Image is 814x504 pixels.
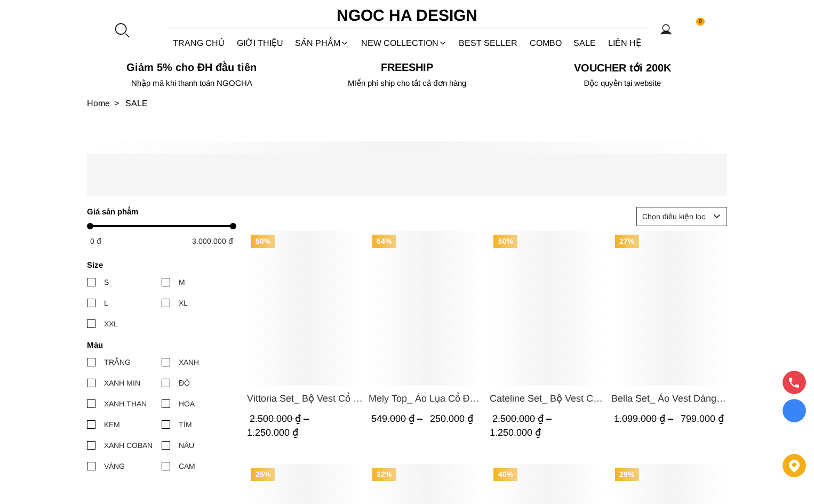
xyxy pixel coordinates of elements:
[104,377,140,389] div: XANH MIN
[783,427,806,447] a: messenger
[355,29,453,57] a: NEW COLLECTION
[369,391,485,406] a: Link to Mely Top_ Áo Lụa Cổ Đổ Rớt Vai A003
[247,231,363,386] a: Product image - Vittoria Set_ Bộ Vest Cổ V Quần Suông Kẻ Sọc BQ013
[247,391,363,406] a: Link to Vittoria Set_ Bộ Vest Cổ V Quần Suông Kẻ Sọc BQ013
[371,414,425,425] span: 549.000 ₫
[179,276,185,288] div: M
[602,29,648,57] a: LIÊN HỆ
[681,414,724,425] span: 799.000 ₫
[192,237,233,245] span: 3.000.000 ₫
[302,78,512,88] h6: MIễn phí ship cho tất cả đơn hàng
[87,207,229,216] h4: Giá sản phẩm
[490,427,541,438] span: 1.250.000 ₫
[490,391,606,406] a: Link to Cateline Set_ Bộ Vest Cổ V Đính Cúc Nhí Chân Váy Bút Chì BJ127
[614,414,676,425] span: 1.099.000 ₫
[179,419,192,430] div: TÍM
[90,237,101,245] span: 0 ₫
[327,3,487,28] a: Ngoc Ha Design
[783,399,806,422] a: Display image
[179,297,188,309] div: XL
[104,356,131,368] div: TRẮNG
[126,61,257,73] font: Giảm 5% cho ĐH đầu tiên
[611,391,728,406] a: Link to Bella Set_ Áo Vest Dáng Lửng Cúc Đồng, Chân Váy Họa Tiết Bướm A990+CV121
[104,297,108,309] div: L
[104,460,125,472] div: VÀNG
[289,29,355,57] div: SẢN PHẨM
[518,78,727,88] h6: Độc quyền tại website
[231,29,290,57] a: GIỚI THIỆU
[247,391,363,406] span: Vittoria Set_ Bộ Vest Cổ V Quần Suông Kẻ Sọc BQ013
[87,99,125,108] a: Link to Home
[369,231,485,386] a: Product image - Mely Top_ Áo Lụa Cổ Đổ Rớt Vai A003
[87,260,229,269] h4: Size
[369,391,485,406] span: Mely Top_ Áo Lụa Cổ Đổ Rớt Vai A003
[179,356,199,368] div: XANH
[87,340,229,349] h4: Màu
[179,439,194,451] div: NÂU
[518,61,727,74] h5: VOUCHER tới 200K
[490,231,606,386] a: Product image - Cateline Set_ Bộ Vest Cổ V Đính Cúc Nhí Chân Váy Bút Chì BJ127
[167,29,231,57] a: TRANG CHỦ
[104,439,153,451] div: XANH COBAN
[131,78,252,87] font: Nhập mã khi thanh toán NGOCHA
[250,414,312,425] span: 2.500.000 ₫
[381,61,433,73] font: Freeship
[179,460,195,472] div: CAM
[125,99,148,108] a: Link to SALE
[104,419,120,430] div: KEM
[247,427,298,438] span: 1.250.000 ₫
[453,29,524,57] a: BEST SELLER
[430,414,473,425] span: 250.000 ₫
[104,276,109,288] div: S
[611,231,728,386] a: Product image - Bella Set_ Áo Vest Dáng Lửng Cúc Đồng, Chân Váy Họa Tiết Bướm A990+CV121
[179,398,195,410] div: HOA
[179,377,190,389] div: ĐỎ
[490,391,606,406] span: Cateline Set_ Bộ Vest Cổ V Đính Cúc Nhí Chân Váy Bút Chì BJ127
[611,391,728,406] span: Bella Set_ Áo Vest Dáng Lửng Cúc Đồng, Chân Váy Họa Tiết Bướm A990+CV121
[696,18,705,26] span: 0
[568,29,602,57] a: SALE
[492,414,554,425] span: 2.500.000 ₫
[104,398,147,410] div: XANH THAN
[104,318,118,330] div: XXL
[110,99,123,108] span: >
[524,29,568,57] a: Combo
